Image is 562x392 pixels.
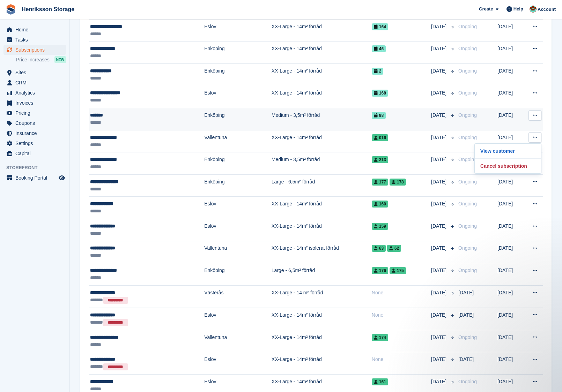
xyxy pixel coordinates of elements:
[431,267,448,274] span: [DATE]
[3,149,66,158] a: menu
[272,197,372,219] td: XX-Large - 14m² förråd
[458,312,474,318] span: [DATE]
[15,78,57,88] span: CRM
[458,223,477,229] span: Ongoing
[3,45,66,55] a: menu
[15,35,57,45] span: Tasks
[372,334,388,341] span: 174
[58,174,66,182] a: Preview store
[431,244,448,252] span: [DATE]
[272,63,372,86] td: XX-Large - 14m² förråd
[372,156,388,163] span: 213
[431,134,448,141] span: [DATE]
[431,334,448,341] span: [DATE]
[16,56,66,63] a: Price increases NEW
[272,86,372,108] td: XX-Large - 14m² förråd
[204,108,272,130] td: Enköping
[272,42,372,64] td: XX-Large - 14m² förråd
[372,90,388,97] span: 168
[372,112,386,119] span: 88
[204,152,272,175] td: Enköping
[15,138,57,148] span: Settings
[204,330,272,352] td: Vallentuna
[458,68,477,74] span: Ongoing
[3,35,66,45] a: menu
[272,352,372,375] td: XX-Large - 14m² förråd
[431,289,448,296] span: [DATE]
[458,46,477,51] span: Ongoing
[204,174,272,197] td: Enköping
[204,352,272,375] td: Eslöv
[431,378,448,385] span: [DATE]
[458,334,477,340] span: Ongoing
[204,263,272,286] td: Enköping
[431,178,448,186] span: [DATE]
[372,23,388,30] span: 164
[431,112,448,119] span: [DATE]
[497,174,524,197] td: [DATE]
[204,42,272,64] td: Enköping
[272,130,372,152] td: XX-Large - 14m² förråd
[538,6,556,13] span: Account
[272,19,372,42] td: XX-Large - 14m² förråd
[458,290,474,295] span: [DATE]
[372,267,388,274] span: 176
[497,19,524,42] td: [DATE]
[272,263,372,286] td: Large - 6,5m² förråd
[458,112,477,118] span: Ongoing
[372,245,386,252] span: 63
[3,98,66,108] a: menu
[372,45,386,52] span: 46
[458,90,477,96] span: Ongoing
[204,130,272,152] td: Vallentuna
[458,157,477,162] span: Ongoing
[6,4,16,15] img: stora-icon-8386f47178a22dfd0bd8f6a31ec36ba5ce8667c1dd55bd0f319d3a0aa187defe.svg
[431,67,448,75] span: [DATE]
[513,6,523,13] span: Help
[497,197,524,219] td: [DATE]
[497,42,524,64] td: [DATE]
[478,146,538,156] a: View customer
[204,197,272,219] td: Eslöv
[431,23,448,30] span: [DATE]
[15,98,57,108] span: Invoices
[6,164,69,171] span: Storefront
[204,86,272,108] td: Eslöv
[3,138,66,148] a: menu
[272,108,372,130] td: Medium - 3,5m² förråd
[3,68,66,77] a: menu
[3,173,66,183] a: menu
[390,267,406,274] span: 175
[497,108,524,130] td: [DATE]
[54,56,66,63] div: NEW
[431,223,448,230] span: [DATE]
[272,308,372,330] td: XX-Large - 14m² förråd
[372,378,388,385] span: 161
[15,118,57,128] span: Coupons
[15,88,57,98] span: Analytics
[3,25,66,35] a: menu
[458,24,477,29] span: Ongoing
[497,241,524,263] td: [DATE]
[497,63,524,86] td: [DATE]
[497,285,524,308] td: [DATE]
[3,88,66,98] a: menu
[458,135,477,140] span: Ongoing
[372,311,431,319] div: None
[272,285,372,308] td: XX-Large - 14 m² förråd
[497,219,524,241] td: [DATE]
[431,89,448,97] span: [DATE]
[15,25,57,35] span: Home
[458,179,477,184] span: Ongoing
[458,356,474,362] span: [DATE]
[15,45,57,55] span: Subscriptions
[372,179,388,186] span: 177
[431,311,448,319] span: [DATE]
[372,356,431,363] div: None
[431,45,448,52] span: [DATE]
[204,19,272,42] td: Eslöv
[372,134,388,141] span: 016
[15,108,57,118] span: Pricing
[3,118,66,128] a: menu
